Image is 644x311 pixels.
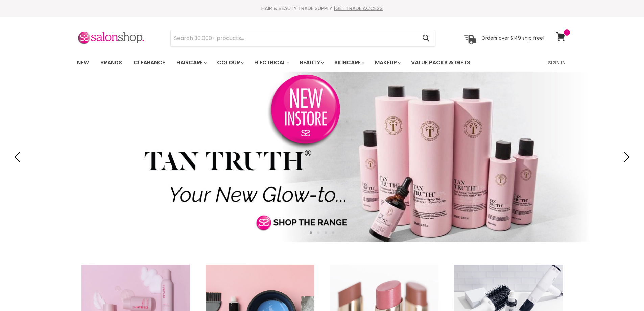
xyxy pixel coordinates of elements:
nav: Main [69,53,576,72]
li: Page dot 4 [332,231,334,234]
li: Page dot 2 [317,231,319,234]
a: Clearance [128,55,170,70]
button: Search [417,30,435,46]
div: HAIR & BEAUTY TRADE SUPPLY | [69,5,576,12]
a: Electrical [249,55,293,70]
a: Skincare [329,55,368,70]
a: GET TRADE ACCESS [335,5,383,12]
a: Haircare [171,55,211,70]
input: Search [171,30,417,46]
a: Colour [212,55,248,70]
a: Beauty [295,55,328,70]
a: Brands [95,55,127,70]
ul: Main menu [72,53,510,72]
a: New [72,55,94,70]
a: Value Packs & Gifts [406,55,475,70]
a: Sign In [544,55,570,70]
li: Page dot 1 [310,231,312,234]
button: Next [619,150,632,164]
li: Page dot 3 [325,231,327,234]
a: Makeup [370,55,405,70]
form: Product [170,30,435,46]
button: Previous [12,150,25,164]
p: Orders over $149 ship free! [481,35,544,41]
